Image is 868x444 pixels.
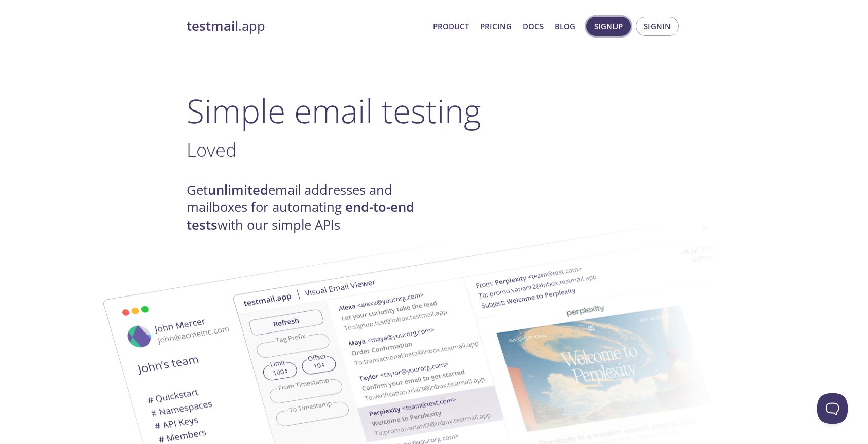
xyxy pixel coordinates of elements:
[555,20,575,33] a: Blog
[586,17,631,36] button: Signup
[644,20,671,33] span: Signin
[636,17,679,36] button: Signin
[480,20,512,33] a: Pricing
[594,20,623,33] span: Signup
[187,181,434,234] h4: Get email addresses and mailboxes for automating with our simple APIs
[187,198,414,233] strong: end-to-end tests
[187,18,425,35] a: testmail.app
[817,393,848,424] iframe: Help Scout Beacon - Open
[187,17,238,35] strong: testmail
[187,91,681,130] h1: Simple email testing
[523,20,544,33] a: Docs
[433,20,469,33] a: Product
[187,137,237,162] span: Loved
[208,181,268,199] strong: unlimited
